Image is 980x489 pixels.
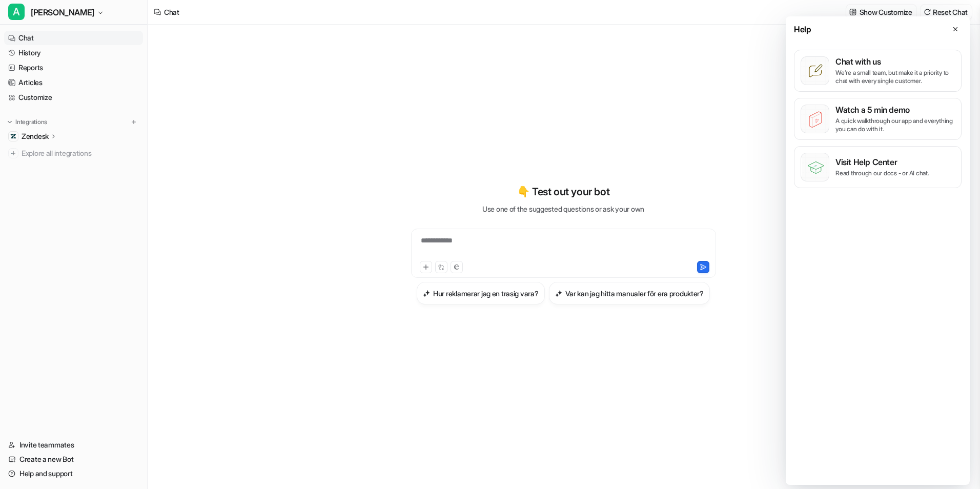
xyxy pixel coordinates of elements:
[4,452,143,466] a: Create a new Bot
[549,282,710,304] button: Var kan jag hitta manualer för era produkter?Var kan jag hitta manualer för era produkter?
[835,157,929,167] p: Visit Help Center
[4,60,143,75] a: Reports
[517,184,609,199] p: 👇 Test out your bot
[794,146,962,188] button: Visit Help CenterRead through our docs - or AI chat.
[8,4,25,20] span: A
[4,75,143,90] a: Articles
[31,5,94,19] span: [PERSON_NAME]
[835,69,955,85] p: We’re a small team, but make it a priority to chat with every single customer.
[4,466,143,481] a: Help and support
[8,148,18,158] img: explore all integrations
[4,46,143,60] a: History
[4,146,143,160] a: Explore all integrations
[4,438,143,452] a: Invite teammates
[164,7,179,17] div: Chat
[22,131,49,141] p: Zendesk
[4,117,50,127] button: Integrations
[22,145,139,161] span: Explore all integrations
[565,288,704,299] h3: Var kan jag hitta manualer för era produkter?
[794,98,962,140] button: Watch a 5 min demoA quick walkthrough our app and everything you can do with it.
[130,118,137,126] img: menu_add.svg
[423,290,430,297] img: Hur reklamerar jag en trasig vara?
[794,50,962,92] button: Chat with usWe’re a small team, but make it a priority to chat with every single customer.
[10,133,16,139] img: Zendesk
[482,203,644,214] p: Use one of the suggested questions or ask your own
[835,56,955,67] p: Chat with us
[15,118,47,126] p: Integrations
[6,118,13,126] img: expand menu
[794,23,811,35] span: Help
[555,290,562,297] img: Var kan jag hitta manualer för era produkter?
[921,5,972,19] button: Reset Chat
[849,8,856,16] img: customize
[835,105,955,115] p: Watch a 5 min demo
[846,5,916,19] button: Show Customize
[835,169,929,177] p: Read through our docs - or AI chat.
[860,7,912,17] p: Show Customize
[417,282,544,304] button: Hur reklamerar jag en trasig vara?Hur reklamerar jag en trasig vara?
[924,8,931,16] img: reset
[433,288,538,299] h3: Hur reklamerar jag en trasig vara?
[4,31,143,45] a: Chat
[4,90,143,105] a: Customize
[835,117,955,133] p: A quick walkthrough our app and everything you can do with it.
